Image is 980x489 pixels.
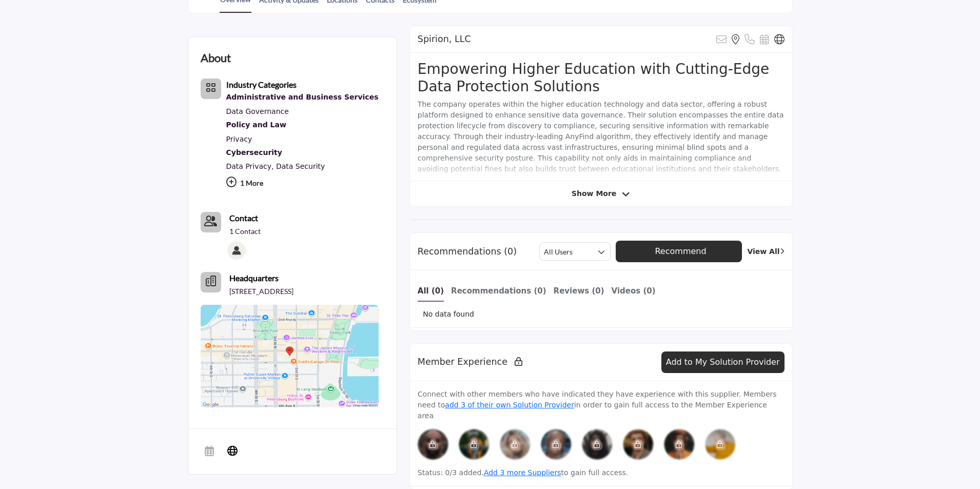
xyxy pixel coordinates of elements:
b: Videos (0) [612,286,656,296]
a: Industry Categories [226,81,297,89]
span: Recommend [655,246,706,256]
div: Please rate 5 vendors to connect with members. [541,429,572,460]
div: Please rate 5 vendors to connect with members. [418,429,448,460]
img: image [705,429,736,460]
a: Contact [229,212,258,224]
img: image [500,429,531,460]
a: Link of redirect to contact page [201,212,221,232]
p: Connect with other members who have indicated they have experience with this supplier. Members ne... [418,389,785,421]
img: Shane W. [227,241,246,260]
a: Administrative and Business Services [226,91,379,104]
a: Cybersecurity [226,146,379,160]
span: No data found [423,309,474,320]
p: Status: 0/3 added. to gain full access. [418,467,785,478]
img: image [541,429,572,460]
p: The company operates within the higher education technology and data sector, offering a robust pl... [418,99,785,174]
img: image [623,429,654,460]
h2: Empowering Higher Education with Cutting-Edge Data Protection Solutions [418,61,785,95]
span: Show More [572,188,616,199]
h2: About [201,49,231,66]
div: Tools and frameworks for ensuring compliance with legal and regulatory requirements in educationa... [226,119,379,132]
h2: Member Experience [418,357,522,367]
a: add 3 of their own Solution Provider [445,401,574,409]
a: Privacy [226,135,252,143]
p: [STREET_ADDRESS] [229,286,293,297]
b: Reviews (0) [554,286,604,296]
a: Data Governance [226,107,289,115]
button: Contact-Employee Icon [201,212,221,232]
b: Industry Categories [226,80,297,89]
b: Recommendations (0) [451,286,546,296]
p: 1 More [226,173,379,195]
h2: Spirion, LLC [418,34,471,45]
img: image [418,429,448,460]
div: Please rate 5 vendors to connect with members. [500,429,531,460]
button: Category Icon [201,79,221,99]
a: View All [747,246,784,257]
img: image [459,429,489,460]
span: Add to My Solution Provider [666,357,780,367]
b: Headquarters [229,272,279,284]
h2: Recommendations (0) [418,246,517,257]
img: Location Map [201,305,379,407]
div: Tools, practices, and services for protecting educational institutions' digital assets, data, and... [226,146,379,160]
div: Please rate 5 vendors to connect with members. [459,429,489,460]
a: 1 Contact [229,226,261,237]
img: image [582,429,613,460]
a: Policy and Law [226,119,379,132]
button: Recommend [616,241,742,262]
button: Headquarter icon [201,272,221,292]
div: Please rate 5 vendors to connect with members. [582,429,613,460]
h2: All Users [544,247,573,257]
div: Software and systems for managing institutional operations, finances, and administrative tasks in... [226,91,379,104]
img: image [664,429,695,460]
button: All Users [539,242,610,261]
b: Contact [229,213,258,223]
a: Add 3 more Suppliers [484,468,561,477]
div: Please rate 5 vendors to connect with members. [705,429,736,460]
a: Data Privacy, [226,162,274,170]
button: Add to My Solution Provider [661,351,785,373]
div: Please rate 5 vendors to connect with members. [664,429,695,460]
a: Data Security [276,162,325,170]
div: Please rate 5 vendors to connect with members. [623,429,654,460]
b: All (0) [418,286,444,296]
